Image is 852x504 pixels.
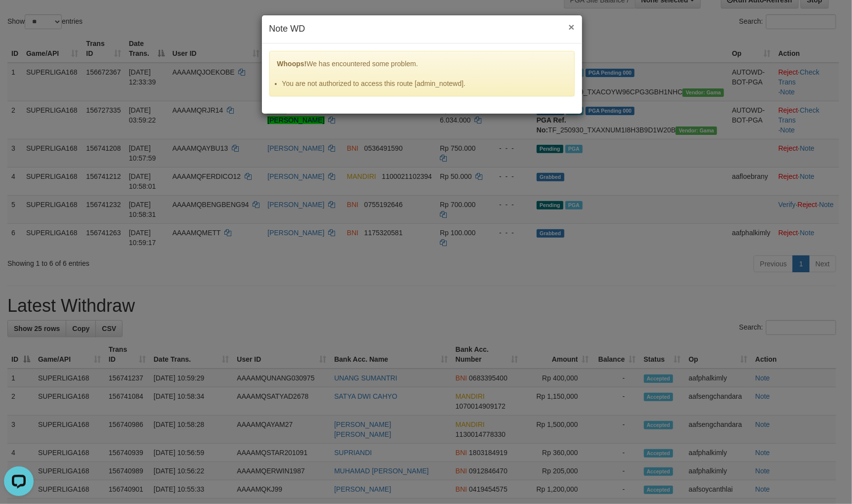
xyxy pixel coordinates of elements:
button: × [568,22,574,32]
div: We has encountered some problem. [269,51,575,96]
li: You are not authorized to access this route [admin_notewd]. [282,79,567,88]
strong: Whoops! [277,60,307,68]
h4: Note WD [269,23,575,36]
button: Open LiveChat chat widget [4,4,34,34]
